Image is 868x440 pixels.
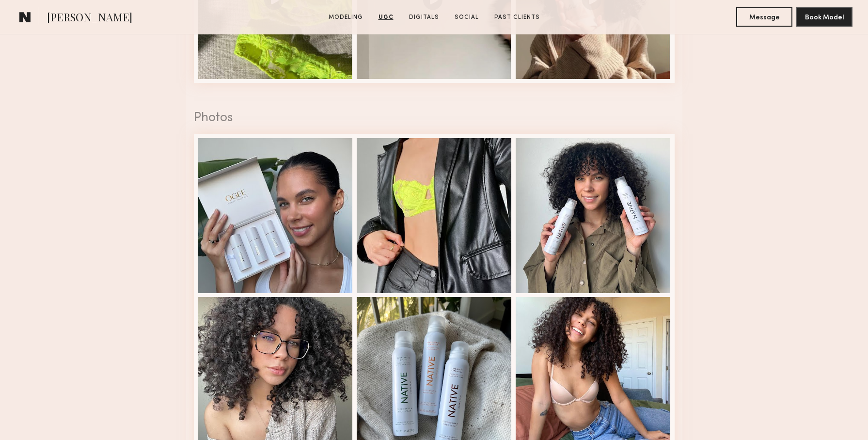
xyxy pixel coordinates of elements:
[451,13,483,22] a: Social
[490,13,544,22] a: Past Clients
[375,13,397,22] a: UGC
[405,13,443,22] a: Digitals
[796,13,852,21] a: Book Model
[194,112,675,125] div: Photos
[736,7,792,27] button: Message
[47,10,132,27] span: [PERSON_NAME]
[796,7,852,27] button: Book Model
[325,13,367,22] a: Modeling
